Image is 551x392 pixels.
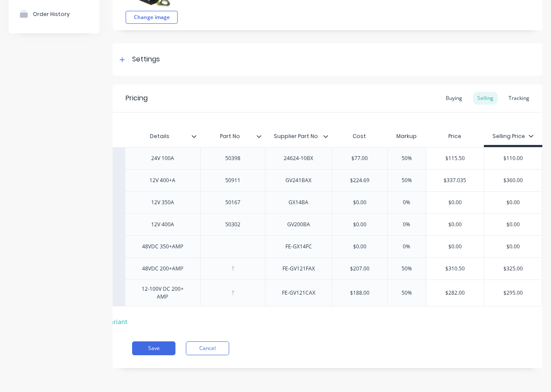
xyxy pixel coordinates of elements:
div: 5091112V 400+A50911GV241BAX$224.6950%$337.035$360.00 [60,169,542,191]
div: 24624-10BX [277,153,320,164]
button: Save [132,341,175,355]
div: GV200BA [277,219,320,230]
div: 50167 [211,197,254,208]
div: Settings [132,54,160,65]
button: Change image [126,11,178,24]
div: 12V 350A [141,197,184,208]
div: 5039824V 100A5039824624-10BX$77.0050%$115.50$110.00 [60,147,542,169]
div: 50% [385,282,428,304]
div: Pricing [126,93,148,103]
div: 50911 [211,175,254,186]
div: Part No [200,128,265,145]
div: 12V 400A [141,219,184,230]
div: Details [125,125,195,147]
div: $207.00 [332,258,387,280]
div: 48VDC 200+AMP [135,263,190,274]
div: $360.00 [484,170,542,191]
div: $224.69 [332,170,387,191]
div: $0.00 [332,214,387,235]
div: $0.00 [484,214,542,235]
div: 50% [385,148,428,169]
div: FE-GX14FC [277,241,320,252]
div: 12V 400+A [141,175,184,186]
div: $188.00 [332,282,387,304]
div: Order History [33,11,70,17]
div: $0.00 [426,192,484,213]
div: Part No [200,125,260,147]
div: 5030212V 400A50302GV200BA$0.000%$0.00$0.00 [60,213,542,235]
div: $0.00 [426,236,484,257]
div: 48VDC 350+AMP [135,241,190,252]
button: Cancel [186,341,229,355]
div: $337.035 [426,170,484,191]
div: Supplier Part No [265,128,332,145]
div: $110.00 [484,148,542,169]
div: 12-100V DC 200+ AMP [129,283,197,302]
div: $0.00 [484,192,542,213]
div: 5016712V 350A50167GX14BA$0.000%$0.00$0.00 [60,191,542,213]
div: $77.00 [332,148,387,169]
div: 24V 100A [141,153,184,164]
div: factory_item12-100V DC 200+ AMPFE-GV121CAX$188.0050%$282.00$295.00 [60,280,542,306]
div: 0% [385,214,428,235]
div: FE-GV121FAX [275,263,322,274]
div: $0.00 [426,214,484,235]
div: Markup [387,128,426,145]
div: factory_item48VDC 350+AMPFE-GX14FC$0.000%$0.00$0.00 [60,235,542,257]
div: $295.00 [484,282,542,304]
div: Selling Price [493,132,534,140]
div: 0% [385,236,428,257]
div: $0.00 [332,192,387,213]
div: $0.00 [332,236,387,257]
div: GX14BA [277,197,320,208]
button: Order History [9,3,100,25]
div: Tracking [504,92,534,105]
div: Supplier Part No [265,125,327,147]
div: FE-GV121CAX [275,287,322,299]
div: Details [125,128,200,145]
div: GV241BAX [277,175,320,186]
div: Buying [441,92,467,105]
div: factory_item48VDC 200+AMPFE-GV121FAX$207.0050%$310.50$325.00 [60,257,542,280]
div: $0.00 [484,236,542,257]
div: 50% [385,258,428,280]
div: Selling [473,92,498,105]
div: 50% [385,170,428,191]
div: 50302 [211,219,254,230]
div: 50398 [211,153,254,164]
div: 0% [385,192,428,213]
div: Cost [332,128,387,145]
div: $325.00 [484,258,542,280]
div: $282.00 [426,282,484,304]
div: Price [426,128,484,145]
div: $115.50 [426,148,484,169]
div: $310.50 [426,258,484,280]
